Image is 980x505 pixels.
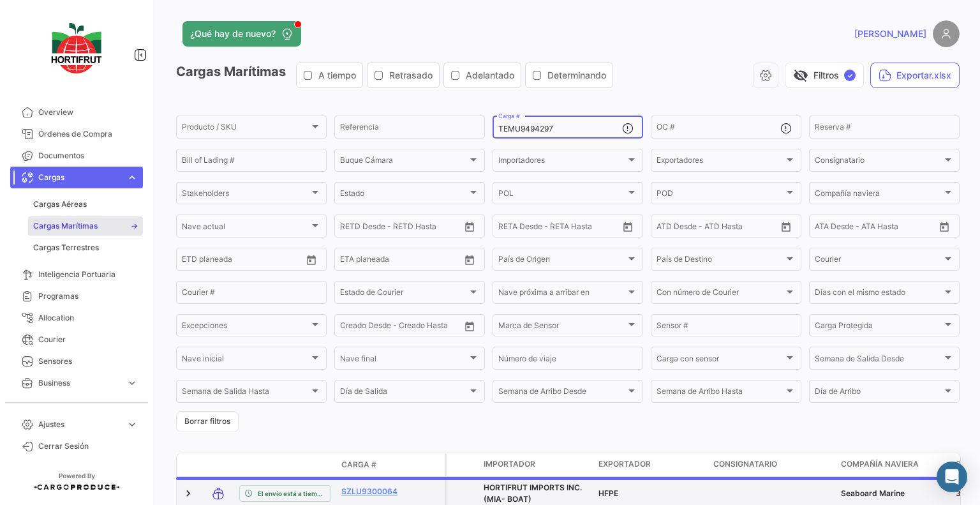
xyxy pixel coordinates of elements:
[340,257,363,266] input: Desde
[460,250,479,269] button: Open calendar
[38,356,138,367] span: Sensores
[598,458,651,470] span: Exportador
[341,486,408,497] a: SZLU9300064
[45,15,108,81] img: logo-hortifrut.svg
[935,217,954,236] button: Open calendar
[657,257,784,266] span: País de Destino
[126,419,138,430] span: expand_more
[498,223,521,232] input: Desde
[340,191,468,200] span: Estado
[870,63,960,88] button: Exportar.xlsx
[484,458,535,470] span: Importador
[182,356,309,365] span: Nave inicial
[182,21,301,47] button: ¿Qué hay de nuevo?
[372,257,429,266] input: Hasta
[340,356,468,365] span: Nave final
[28,216,143,236] a: Cargas Marítimas
[530,223,588,232] input: Hasta
[793,68,808,83] span: visibility_off
[318,69,356,82] span: A tiempo
[202,460,234,470] datatable-header-cell: Modo de Transporte
[708,453,836,476] datatable-header-cell: Consignatario
[38,107,138,118] span: Overview
[38,128,138,140] span: Órdenes de Compra
[10,123,143,145] a: Órdenes de Compra
[28,195,143,214] a: Cargas Aéreas
[214,257,271,266] input: Hasta
[498,290,626,299] span: Nave próxima a arribar en
[657,158,784,167] span: Exportadores
[340,158,468,167] span: Buque Cámara
[657,389,784,398] span: Semana de Arribo Hasta
[176,63,617,88] h3: Cargas Marítimas
[815,290,942,299] span: Días con el mismo estado
[937,462,967,492] div: Abrir Intercom Messenger
[854,27,926,40] span: [PERSON_NAME]
[498,191,626,200] span: POL
[182,389,309,398] span: Semana de Salida Hasta
[547,69,606,82] span: Determinando
[526,63,612,87] button: Determinando
[389,69,433,82] span: Retrasado
[657,223,697,232] input: ATD Desde
[466,69,514,82] span: Adelantado
[38,172,121,183] span: Cargas
[400,323,457,332] input: Creado Hasta
[38,150,138,162] span: Documentos
[593,453,708,476] datatable-header-cell: Exportador
[341,459,376,471] span: Carga #
[10,102,143,123] a: Overview
[815,389,942,398] span: Día de Arribo
[38,312,138,324] span: Allocation
[841,458,919,470] span: Compañía naviera
[815,191,942,200] span: Compañía naviera
[182,257,205,266] input: Desde
[598,488,618,498] span: HFPE
[126,377,138,389] span: expand_more
[182,124,309,133] span: Producto / SKU
[657,356,784,365] span: Carga con sensor
[776,217,796,236] button: Open calendar
[182,223,309,232] span: Nave actual
[258,488,325,499] span: El envío está a tiempo.
[38,419,121,430] span: Ajustes
[785,63,864,88] button: visibility_offFiltros✓
[498,158,626,167] span: Importadores
[33,220,98,232] span: Cargas Marítimas
[10,307,143,329] a: Allocation
[340,323,391,332] input: Creado Desde
[444,63,521,87] button: Adelantado
[302,250,321,269] button: Open calendar
[498,389,626,398] span: Semana de Arribo Desde
[844,70,856,81] span: ✓
[713,458,777,470] span: Consignatario
[657,290,784,299] span: Con número de Courier
[38,269,138,280] span: Inteligencia Portuaria
[841,488,905,498] span: Seaboard Marine
[367,63,439,87] button: Retrasado
[28,238,143,257] a: Cargas Terrestres
[657,191,784,200] span: POD
[33,242,99,253] span: Cargas Terrestres
[340,290,468,299] span: Estado de Courier
[10,264,143,285] a: Inteligencia Portuaria
[10,285,143,307] a: Programas
[234,460,336,470] datatable-header-cell: Estado de Envio
[447,453,479,476] datatable-header-cell: Carga Protegida
[933,20,960,47] img: placeholder-user.png
[340,223,363,232] input: Desde
[863,223,920,232] input: ATA Hasta
[190,27,276,40] span: ¿Qué hay de nuevo?
[815,223,854,232] input: ATA Desde
[836,453,951,476] datatable-header-cell: Compañía naviera
[815,323,942,332] span: Carga Protegida
[815,158,942,167] span: Consignatario
[479,453,593,476] datatable-header-cell: Importador
[182,487,195,500] a: Expand/Collapse Row
[460,217,479,236] button: Open calendar
[372,223,429,232] input: Hasta
[706,223,763,232] input: ATD Hasta
[176,411,239,432] button: Borrar filtros
[484,483,582,504] span: HORTIFRUT IMPORTS INC. (MIA- BOAT)
[10,329,143,350] a: Courier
